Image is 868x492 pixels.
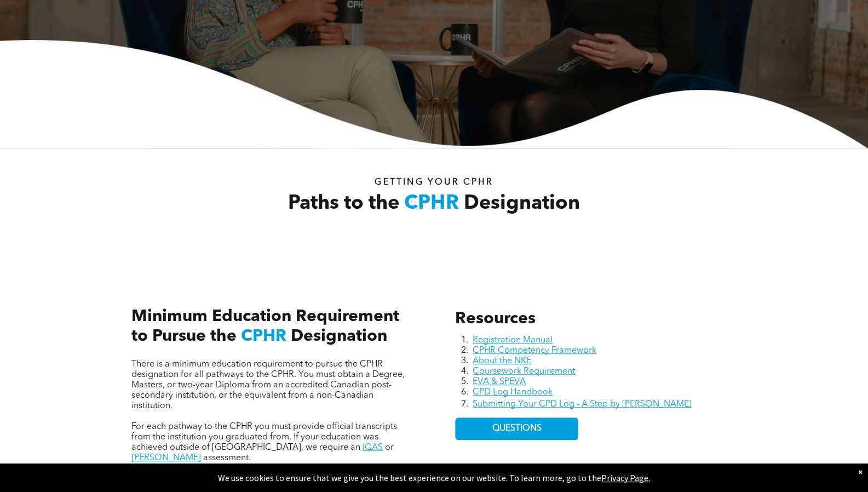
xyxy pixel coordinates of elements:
[131,422,397,452] span: For each pathway to the CPHR you must provide official transcripts from the institution you gradu...
[858,466,863,477] div: Dismiss notification
[131,308,399,345] span: Minimum Education Requirement to Pursue the
[455,311,536,327] span: Resources
[492,424,542,434] span: QUESTIONS
[131,454,201,462] a: [PERSON_NAME]
[473,336,553,345] a: Registration Manual
[241,328,286,345] span: CPHR
[473,346,596,355] a: CPHR Competency Framework
[473,400,692,409] a: Submitting Your CPD Log - A Step by [PERSON_NAME]
[363,443,383,452] a: IQAS
[464,194,580,214] span: Designation
[288,194,399,214] span: Paths to the
[291,328,387,345] span: Designation
[375,178,493,187] span: Getting your Cphr
[203,454,251,462] span: assessment.
[473,367,575,376] a: Coursework Requirement
[385,443,394,452] span: or
[455,417,578,440] a: QUESTIONS
[131,360,405,410] span: There is a minimum education requirement to pursue the CPHR designation for all pathways to the C...
[473,388,553,397] a: CPD Log Handbook
[404,194,459,214] span: CPHR
[473,357,531,365] a: About the NKE
[601,472,650,483] a: Privacy Page.
[473,377,526,386] a: EVA & SPEVA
